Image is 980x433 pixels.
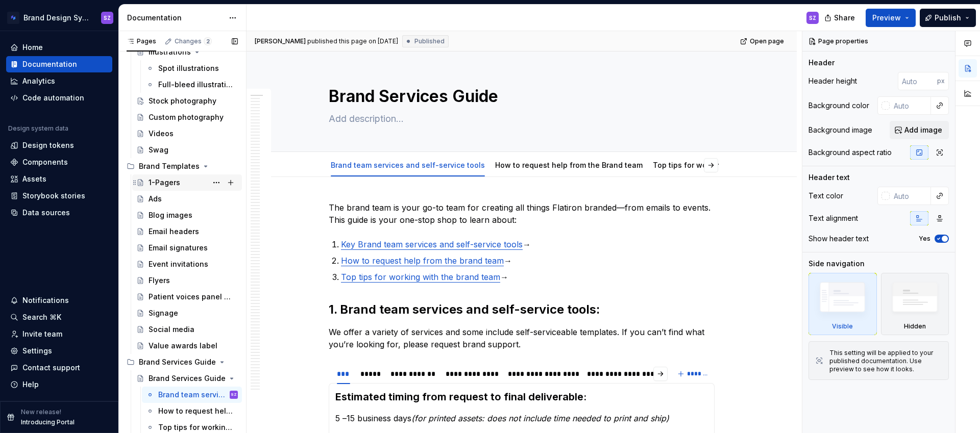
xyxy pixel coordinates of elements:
[808,76,857,86] div: Header height
[22,363,80,373] div: Contact support
[149,177,180,188] div: 1-Pagers
[834,13,855,23] span: Share
[132,191,242,207] a: Ads
[327,84,713,109] textarea: Brand Services Guide
[149,243,208,253] div: Email signatures
[142,387,242,403] a: Brand team services and self-service toolsSZ
[890,121,949,139] button: Add image
[22,312,61,322] div: Search ⌘K
[22,208,70,218] div: Data sources
[132,109,242,125] a: Custom photography
[6,360,112,376] button: Contact support
[158,390,228,400] div: Brand team services and self-service tools
[149,210,192,220] div: Blog images
[149,145,168,155] div: Swag
[808,191,843,201] div: Text color
[22,379,39,390] div: Help
[750,37,784,45] span: Open page
[6,188,112,204] a: Storybook stories
[149,129,174,139] div: Videos
[132,240,242,256] a: Email signatures
[341,256,504,266] a: How to request help from the brand team
[23,13,89,23] div: Brand Design System
[149,112,224,122] div: Custom photography
[142,77,242,93] a: Full-bleed illustrations
[255,37,306,45] span: [PERSON_NAME]
[6,205,112,221] a: Data sources
[21,418,75,426] p: Introducing Portal
[204,37,212,45] span: 2
[335,390,708,404] h3: Estimated timing from request to final deliverable:
[132,125,242,142] a: Videos
[6,343,112,359] a: Settings
[21,408,61,416] p: New release!
[149,275,170,286] div: Flyers
[127,13,224,23] div: Documentation
[341,239,523,249] a: Key Brand team services and self-service tools
[829,349,942,373] div: This setting will be applied to your published documentation. Use preview to see how it looks.
[22,329,62,339] div: Invite team
[132,223,242,240] a: Email headers
[872,13,901,23] span: Preview
[341,272,500,282] a: Top tips for working with the brand team
[341,254,715,267] p: →
[6,171,112,187] a: Assets
[890,187,931,205] input: Auto
[866,9,916,27] button: Preview
[341,271,715,283] p: →
[22,59,77,69] div: Documentation
[329,302,600,317] strong: 1. Brand team services and self-service tools:
[808,234,869,244] div: Show header text
[158,80,236,90] div: Full-bleed illustrations
[898,72,937,90] input: Auto
[149,96,216,106] div: Stock photography
[231,390,237,400] div: SZ
[8,124,68,133] div: Design system data
[491,154,647,175] div: How to request help from the Brand team
[808,259,865,269] div: Side navigation
[22,295,69,305] div: Notifications
[142,60,242,77] a: Spot illustrations
[139,357,216,367] div: Brand Services Guide
[335,412,708,424] p: 5 –15 business days
[104,14,111,22] div: SZ
[808,100,869,111] div: Background color
[122,158,242,174] div: Brand Templates
[22,140,74,150] div: Design tokens
[158,63,219,73] div: Spot illustrations
[149,292,233,302] div: Patient voices panel headshot
[149,47,191,57] div: Illustrations
[808,125,872,135] div: Background image
[881,273,949,335] div: Hidden
[22,93,84,103] div: Code automation
[808,213,858,223] div: Text alignment
[149,324,194,335] div: Social media
[832,322,853,330] div: Visible
[808,147,892,158] div: Background aspect ratio
[132,289,242,305] a: Patient voices panel headshot
[6,154,112,170] a: Components
[6,326,112,342] a: Invite team
[132,93,242,109] a: Stock photography
[307,37,398,45] div: published this page on [DATE]
[132,44,242,60] a: Illustrations
[920,9,976,27] button: Publish
[22,157,68,167] div: Components
[809,14,816,22] div: SZ
[132,256,242,272] a: Event invitations
[414,37,445,45] span: Published
[495,161,643,169] a: How to request help from the Brand team
[890,96,931,115] input: Auto
[22,76,55,86] div: Analytics
[2,7,116,29] button: Brand Design SystemSZ
[6,376,112,393] button: Help
[327,154,489,175] div: Brand team services and self-service tools
[158,406,236,416] div: How to request help from the Brand team
[142,403,242,419] a: How to request help from the Brand team
[737,34,789,48] a: Open page
[132,370,242,387] a: Brand Services Guide
[149,226,199,237] div: Email headers
[904,322,926,330] div: Hidden
[6,292,112,309] button: Notifications
[132,142,242,158] a: Swag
